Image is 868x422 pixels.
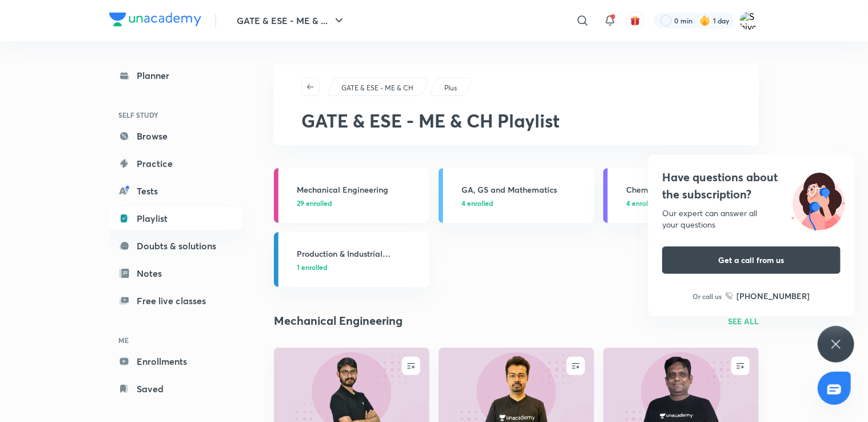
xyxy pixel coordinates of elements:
[626,11,644,30] button: avatar
[737,290,810,302] h6: [PHONE_NUMBER]
[726,290,810,302] a: [PHONE_NUMBER]
[109,207,242,230] a: Playlist
[297,184,423,196] h3: Mechanical Engineering
[109,13,201,29] a: Company Logo
[109,13,201,26] img: Company Logo
[301,108,560,133] span: GATE & ESE - ME & CH Playlist
[693,291,722,301] p: Or call us
[340,83,416,93] a: GATE & ESE - ME & CH
[109,377,242,400] a: Saved
[274,232,429,287] a: Production & Industrial Engineering1 enrolled
[297,248,423,260] h3: Production & Industrial Engineering
[461,198,493,208] span: 4 enrolled
[662,208,841,230] div: Our expert can answer all your questions
[109,234,242,257] a: Doubts & solutions
[443,83,459,93] a: Plus
[274,168,429,223] a: Mechanical Engineering29 enrolled
[230,9,353,32] button: GATE & ESE - ME & ...
[699,15,711,26] img: streak
[444,83,457,93] p: Plus
[109,152,242,175] a: Practice
[297,262,327,272] span: 1 enrolled
[109,289,242,312] a: Free live classes
[297,198,332,208] span: 29 enrolled
[662,169,841,203] h4: Have questions about the subscription?
[109,180,242,202] a: Tests
[782,169,854,230] img: ttu_illustration_new.svg
[109,125,242,148] a: Browse
[109,64,242,87] a: Planner
[109,331,242,350] h6: ME
[630,15,640,26] img: avatar
[626,198,658,208] span: 4 enrolled
[109,105,242,125] h6: SELF STUDY
[439,168,594,223] a: GA, GS and Mathematics4 enrolled
[274,312,403,329] h2: Mechanical Engineering
[109,350,242,373] a: Enrollments
[626,184,752,196] h3: Chemical Engineering
[341,83,413,93] p: GATE & ESE - ME & CH
[461,184,587,196] h3: GA, GS and Mathematics
[728,315,759,327] a: SEE ALL
[603,168,759,223] a: Chemical Engineering4 enrolled
[662,246,841,274] button: Get a call from us
[739,11,759,30] img: Shivam Singh
[109,262,242,285] a: Notes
